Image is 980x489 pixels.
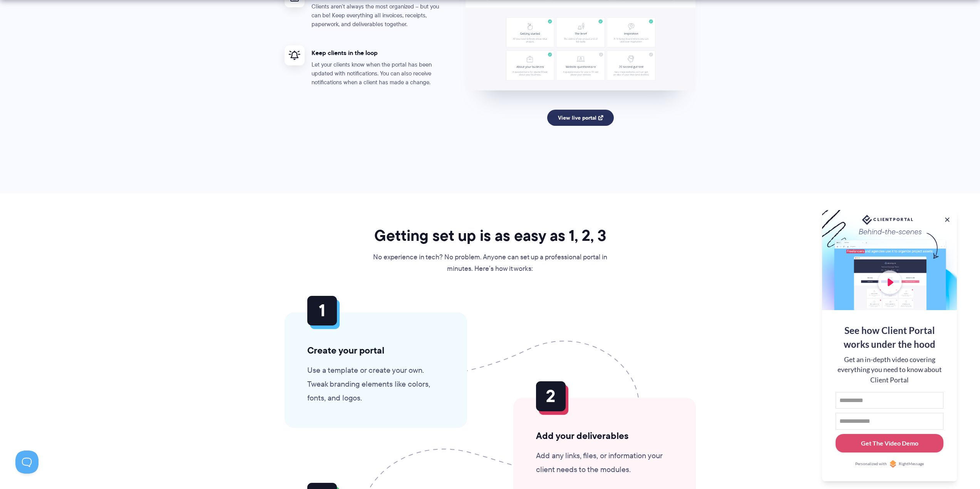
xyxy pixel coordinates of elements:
[312,49,442,57] h4: Keep clients in the loop
[372,252,608,275] p: No experience in tech? No problem. Anyone can set up a professional portal in minutes. Here’s how...
[547,110,614,126] a: View live portal
[312,2,442,29] p: Clients aren't always the most organized – but you can be! Keep everything all invoices, receipts...
[836,355,943,385] div: Get an in-depth video covering everything you need to know about Client Portal
[899,461,924,467] span: RightMessage
[15,451,39,474] iframe: Toggle Customer Support
[312,60,442,87] p: Let your clients know when the portal has been updated with notifications. You can also receive n...
[889,460,897,468] img: Personalized with RightMessage
[307,345,444,356] h3: Create your portal
[855,461,887,467] span: Personalized with
[836,460,943,468] a: Personalized withRightMessage
[536,449,673,476] p: Add any links, files, or information your client needs to the modules.
[307,363,444,405] p: Use a template or create your own. Tweak branding elements like colors, fonts, and logos.
[861,439,918,448] div: Get The Video Demo
[836,324,943,351] div: See how Client Portal works under the hood
[836,434,943,453] button: Get The Video Demo
[536,430,673,442] h3: Add your deliverables
[372,226,608,245] h2: Getting set up is as easy as 1, 2, 3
